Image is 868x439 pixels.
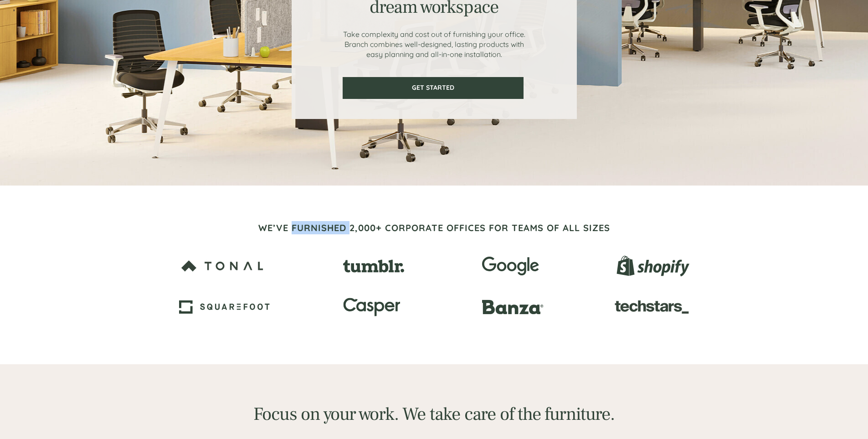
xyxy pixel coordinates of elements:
[343,77,524,99] a: GET STARTED
[343,30,525,59] span: Take complexity and cost out of furnishing your office. Branch combines well-designed, lasting pr...
[258,222,610,233] span: WE’VE FURNISHED 2,000+ CORPORATE OFFICES FOR TEAMS OF ALL SIZES
[253,403,614,426] span: Focus on your work. We take care of the furniture.
[92,177,140,196] input: Submit
[344,84,523,92] span: GET STARTED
